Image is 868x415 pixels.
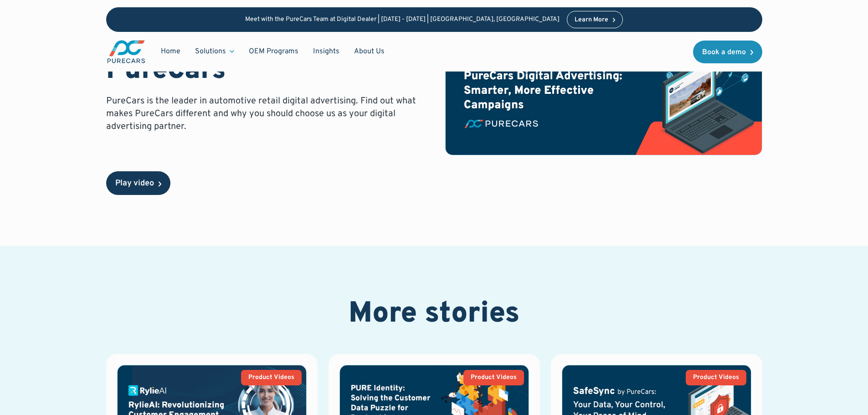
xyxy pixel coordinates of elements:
div: Learn More [575,17,608,23]
div: Product Videos [693,374,739,381]
div: Play video [115,179,154,188]
p: ‍ [106,140,423,153]
a: Book a demo [693,41,762,63]
a: Home [154,43,188,60]
a: OEM Programs [241,43,306,60]
img: purecars logo [106,39,146,64]
p: Meet with the PureCars Team at Digital Dealer | [DATE] - [DATE] | [GEOGRAPHIC_DATA], [GEOGRAPHIC_... [245,16,560,24]
a: main [106,39,146,64]
a: open lightbox [106,171,170,195]
a: Learn More [567,11,623,28]
div: Product Videos [248,374,294,381]
div: Book a demo [702,49,746,56]
p: PureCars is the leader in automotive retail digital advertising. Find out what makes PureCars dif... [106,95,423,133]
div: Product Videos [471,374,517,381]
div: Solutions [195,46,226,56]
h2: More stories [349,297,520,332]
a: About Us [347,43,392,60]
div: Solutions [188,43,241,60]
a: Insights [306,43,347,60]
